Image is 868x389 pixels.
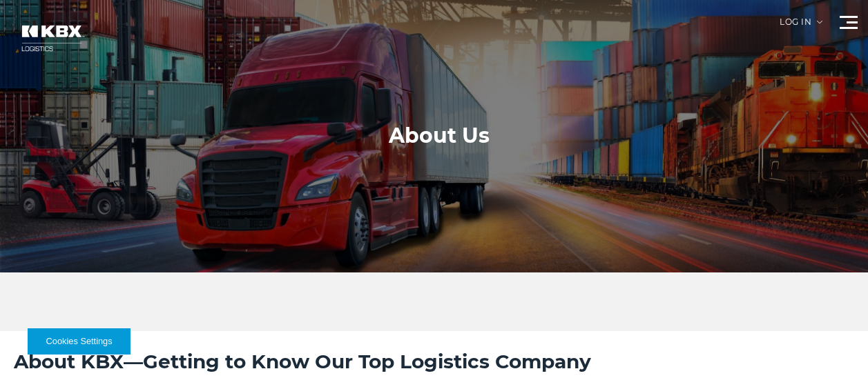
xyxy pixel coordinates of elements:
[28,328,131,355] button: Cookies Settings
[780,18,822,37] div: Log in
[10,14,93,63] img: kbx logo
[14,348,854,375] h2: About KBX—Getting to Know Our Top Logistics Company
[817,21,822,23] img: arrow
[389,122,490,150] h1: About Us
